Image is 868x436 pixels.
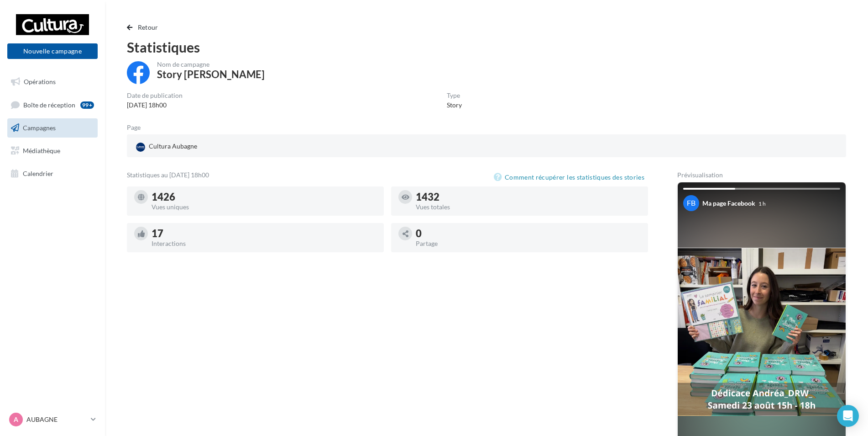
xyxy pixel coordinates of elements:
[5,164,99,183] a: Calendrier
[7,411,98,428] a: A AUBAGNE
[416,204,641,210] div: Vues totales
[24,78,56,85] span: Opérations
[23,147,60,154] span: Médiathèque
[702,199,755,208] div: Ma page Facebook
[127,124,148,131] div: Page
[416,240,641,247] div: Partage
[152,192,376,202] div: 1426
[23,169,53,177] span: Calendrier
[80,101,94,109] div: 99+
[26,415,87,424] p: AUBAGNE
[494,172,648,183] button: Comment récupérer les statistiques des stories
[23,101,75,108] span: Boîte de réception
[23,124,56,132] span: Campagnes
[683,195,699,211] div: FB
[14,415,18,424] span: A
[152,204,376,210] div: Vues uniques
[152,240,376,247] div: Interactions
[157,69,265,80] div: Story [PERSON_NAME]
[134,140,369,154] a: Cultura Aubagne
[5,141,99,160] a: Médiathèque
[416,229,641,239] div: 0
[5,72,99,91] a: Opérations
[7,43,98,59] button: Nouvelle campagne
[758,200,766,207] div: 1 h
[677,172,846,178] div: Prévisualisation
[5,118,99,138] a: Campagnes
[416,192,641,202] div: 1432
[127,101,183,110] div: [DATE] 18h00
[127,172,494,183] div: Statistiques au [DATE] 18h00
[134,140,199,154] div: Cultura Aubagne
[678,248,846,416] img: Your Facebook story preview
[837,405,859,427] div: Open Intercom Messenger
[5,95,99,115] a: Boîte de réception99+
[127,92,183,99] div: Date de publication
[138,23,158,31] span: Retour
[157,61,265,68] div: Nom de campagne
[152,229,376,239] div: 17
[127,22,162,33] button: Retour
[447,92,462,99] div: Type
[447,101,462,110] div: Story
[127,40,846,54] div: Statistiques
